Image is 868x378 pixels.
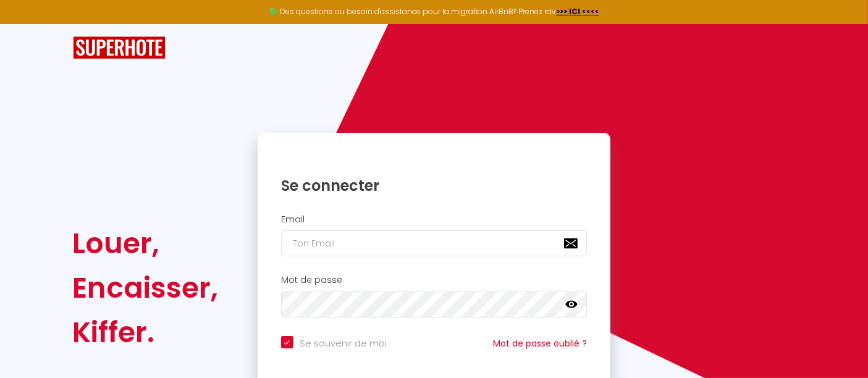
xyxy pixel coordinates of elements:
[73,266,219,310] div: Encaisser,
[493,337,587,350] a: Mot de passe oublié ?
[281,275,588,285] h2: Mot de passe
[281,176,588,195] h1: Se connecter
[73,221,219,266] div: Louer,
[556,6,599,17] a: >>> ICI <<<<
[281,230,588,256] input: Ton Email
[281,214,588,225] h2: Email
[73,310,219,355] div: Kiffer.
[73,36,166,59] img: SuperHote logo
